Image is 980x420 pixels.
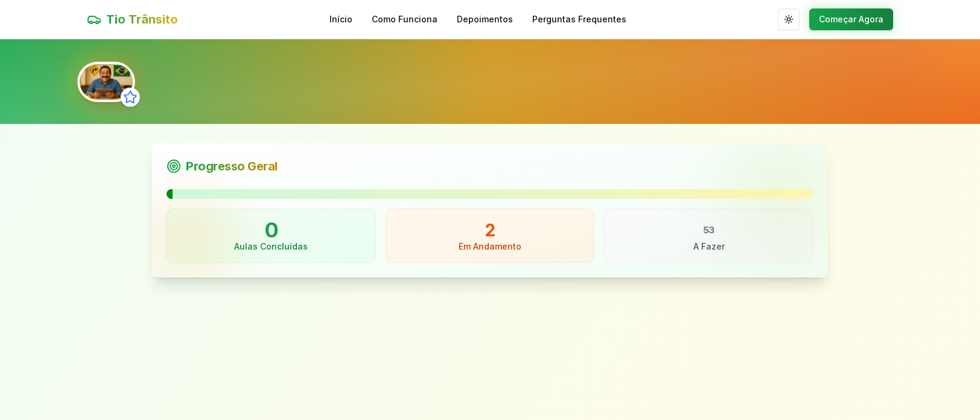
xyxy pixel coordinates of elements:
a: Perguntas Frequentes [532,13,626,25]
p: 53 [661,224,756,235]
a: Depoimentos [457,13,513,25]
button: Começar Agora [809,8,893,30]
a: Como Funciona [372,13,437,25]
p: A Fazer [614,241,803,253]
span: Tio Trânsito [106,11,178,28]
span: Progresso Geral [186,158,278,175]
a: Tio Trânsito [87,11,178,28]
p: 2 [399,219,581,241]
img: Tio Trânsito [77,62,135,102]
p: Em Andamento [396,241,585,253]
a: Início [329,13,352,25]
p: 0 [162,217,380,242]
p: Aulas Concluídas [177,241,366,253]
